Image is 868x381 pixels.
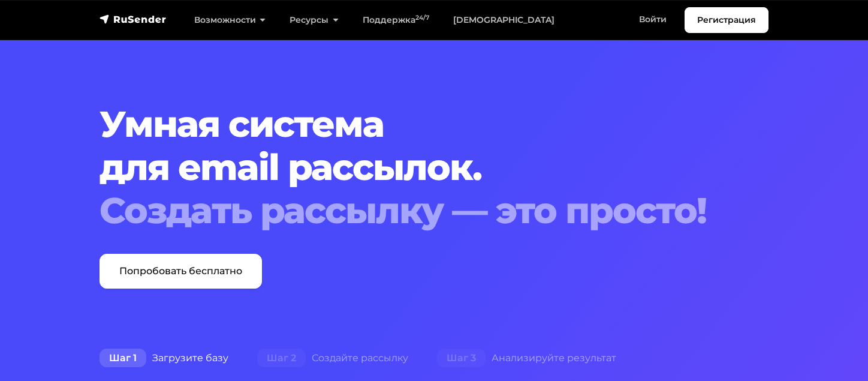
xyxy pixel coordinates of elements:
[182,8,278,32] a: Возможности
[100,254,262,289] a: Попробовать бесплатно
[627,7,679,32] a: Войти
[100,103,712,232] h1: Умная система для email рассылок.
[437,349,486,368] span: Шаг 3
[85,346,243,370] div: Загрузите базу
[415,14,429,22] sup: 24/7
[100,189,712,232] div: Создать рассылку — это просто!
[351,8,441,32] a: Поддержка24/7
[685,7,768,33] a: Регистрация
[257,349,306,368] span: Шаг 2
[100,349,146,368] span: Шаг 1
[441,8,566,32] a: [DEMOGRAPHIC_DATA]
[423,346,631,370] div: Анализируйте результат
[243,346,423,370] div: Создайте рассылку
[278,8,350,32] a: Ресурсы
[100,13,167,25] img: RuSender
